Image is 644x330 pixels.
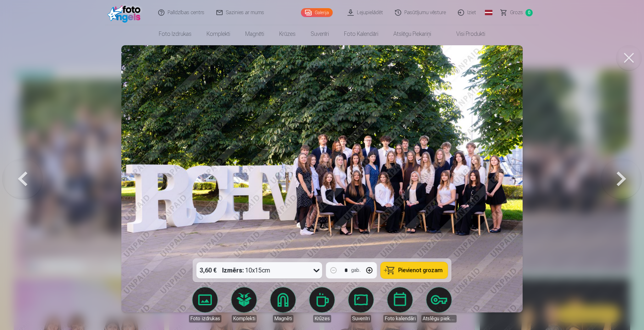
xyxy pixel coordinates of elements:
[222,262,270,278] div: 10x15cm
[272,25,303,43] a: Krūzes
[439,25,493,43] a: Visi produkti
[421,315,457,322] div: Atslēgu piekariņi
[273,315,293,322] div: Magnēti
[383,315,417,322] div: Foto kalendāri
[197,262,220,278] div: 3,60 €
[313,315,331,322] div: Krūzes
[382,287,418,322] a: Foto kalendāri
[386,25,439,43] a: Atslēgu piekariņi
[421,287,457,322] a: Atslēgu piekariņi
[351,267,361,274] div: gab.
[381,262,448,278] button: Pievienot grozam
[304,287,340,322] a: Krūzes
[199,25,238,43] a: Komplekti
[232,315,257,322] div: Komplekti
[525,9,533,16] span: 0
[222,266,244,275] strong: Izmērs :
[343,287,379,322] a: Suvenīri
[510,9,523,16] span: Grozs
[189,315,221,322] div: Foto izdrukas
[238,25,272,43] a: Magnēti
[265,287,301,322] a: Magnēti
[226,287,262,322] a: Komplekti
[303,25,336,43] a: Suvenīri
[398,267,443,273] span: Pievienot grozam
[336,25,386,43] a: Foto kalendāri
[301,8,333,17] a: Galerija
[187,287,223,322] a: Foto izdrukas
[351,315,371,322] div: Suvenīri
[151,25,199,43] a: Foto izdrukas
[108,3,144,23] img: /fa1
